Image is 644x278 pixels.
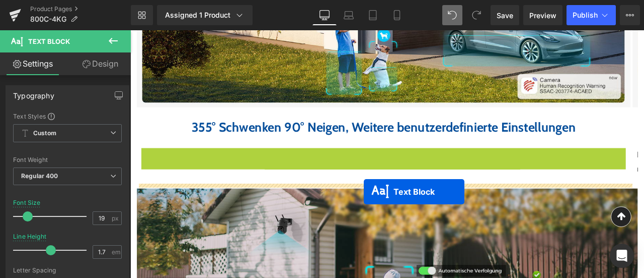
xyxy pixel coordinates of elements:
[112,249,120,255] span: em
[33,129,56,138] b: Custom
[28,37,70,45] span: Text Block
[72,106,528,125] span: 355° Schwenken 90° Neigen, Weitere benutzerdefinierte Einstellungen
[620,5,640,25] button: More
[21,172,58,180] b: Regular 400
[13,233,46,240] div: Line Height
[165,10,245,20] div: Assigned 1 Product
[573,11,598,19] span: Publish
[131,5,153,25] a: New Library
[361,5,385,25] a: Tablet
[30,5,131,13] a: Product Pages
[442,5,462,25] button: Undo
[112,215,120,221] span: px
[30,15,66,23] span: 800C-4KG
[312,5,337,25] a: Desktop
[13,199,41,206] div: Font Size
[567,5,616,25] button: Publish
[529,10,556,21] span: Preview
[385,5,409,25] a: Mobile
[610,244,634,268] div: Open Intercom Messenger
[497,10,513,21] span: Save
[13,156,122,163] div: Font Weight
[67,52,133,75] a: Design
[13,112,122,120] div: Text Styles
[13,86,54,100] div: Typography
[337,5,361,25] a: Laptop
[523,5,562,25] a: Preview
[13,267,122,274] div: Letter Spacing
[466,5,487,25] button: Redo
